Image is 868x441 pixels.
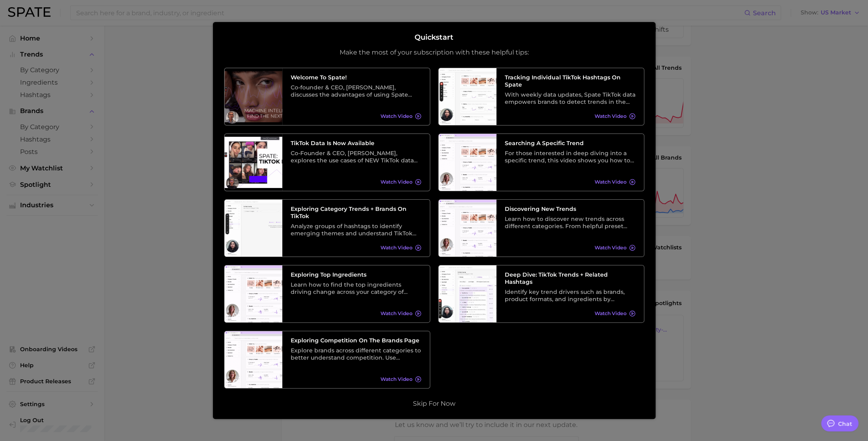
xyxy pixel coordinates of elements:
[438,134,644,191] a: Searching A Specific TrendFor those interested in deep diving into a specific trend, this video s...
[438,68,644,125] a: Tracking Individual TikTok Hashtags on SpateWith weekly data updates, Spate TikTok data empowers ...
[505,91,635,105] div: With weekly data updates, Spate TikTok data empowers brands to detect trends in the earliest stag...
[505,74,635,88] h3: Tracking Individual TikTok Hashtags on Spate
[505,150,635,164] div: For those interested in deep diving into a specific trend, this video shows you how to search tre...
[380,113,413,119] span: Watch Video
[291,205,421,220] h3: Exploring Category Trends + Brands on TikTok
[291,223,421,237] div: Analyze groups of hashtags to identify emerging themes and understand TikTok trends at a higher l...
[291,74,421,81] h3: Welcome to Spate!
[595,245,627,251] span: Watch Video
[380,310,413,316] span: Watch Video
[291,271,421,278] h3: Exploring Top Ingredients
[438,265,644,323] a: Deep Dive: TikTok Trends + Related HashtagsIdentify key trend drivers such as brands, product for...
[291,84,421,98] div: Co-founder & CEO, [PERSON_NAME], discusses the advantages of using Spate data as well as its vari...
[438,199,644,257] a: Discovering New TrendsLearn how to discover new trends across different categories. From helpful ...
[505,205,635,212] h3: Discovering New Trends
[291,281,421,295] div: Learn how to find the top ingredients driving change across your category of choice. From broad c...
[505,271,635,285] h3: Deep Dive: TikTok Trends + Related Hashtags
[224,265,430,323] a: Exploring Top IngredientsLearn how to find the top ingredients driving change across your categor...
[380,179,413,185] span: Watch Video
[505,215,635,230] div: Learn how to discover new trends across different categories. From helpful preset filters to diff...
[380,245,413,251] span: Watch Video
[505,288,635,303] div: Identify key trend drivers such as brands, product formats, and ingredients by leveraging a categ...
[224,134,430,191] a: TikTok data is now availableCo-Founder & CEO, [PERSON_NAME], explores the use cases of NEW TikTok...
[340,49,529,57] p: Make the most of your subscription with these helpful tips:
[595,179,627,185] span: Watch Video
[505,140,635,147] h3: Searching A Specific Trend
[224,331,430,388] a: Exploring Competition on the Brands PageExplore brands across different categories to better unde...
[411,400,458,408] button: Skip for now
[291,347,421,361] div: Explore brands across different categories to better understand competition. Use different preset...
[595,113,627,119] span: Watch Video
[224,199,430,257] a: Exploring Category Trends + Brands on TikTokAnalyze groups of hashtags to identify emerging theme...
[291,140,421,147] h3: TikTok data is now available
[380,376,413,382] span: Watch Video
[415,33,453,42] h2: Quickstart
[291,150,421,164] div: Co-Founder & CEO, [PERSON_NAME], explores the use cases of NEW TikTok data and its relationship w...
[291,337,421,344] h3: Exploring Competition on the Brands Page
[595,310,627,316] span: Watch Video
[224,68,430,125] a: Welcome to Spate!Co-founder & CEO, [PERSON_NAME], discusses the advantages of using Spate data as...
